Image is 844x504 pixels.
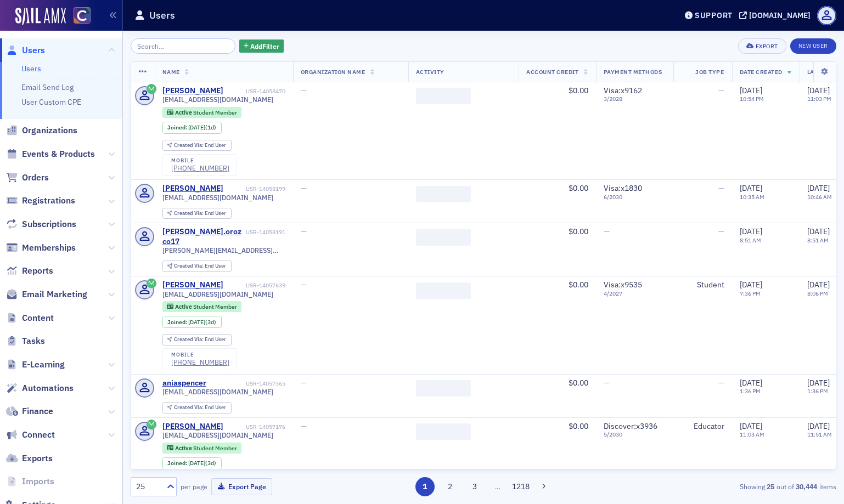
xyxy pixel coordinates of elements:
span: Finance [22,405,53,417]
time: 8:51 AM [807,236,829,244]
a: aniaspencer [162,378,206,388]
span: Registrations [22,195,75,207]
span: ‌ [416,282,471,299]
a: Active Student Member [167,109,237,116]
a: Subscriptions [6,218,76,230]
div: Student [681,280,724,290]
span: Created Via : [174,262,205,269]
div: USR-14057639 [225,282,285,289]
span: Memberships [22,242,76,254]
a: Active Student Member [167,444,237,451]
a: Active Student Member [167,303,237,310]
span: — [718,226,724,236]
span: [PERSON_NAME][EMAIL_ADDRESS][DOMAIN_NAME] [162,246,285,254]
a: View Homepage [66,7,91,26]
div: [PHONE_NUMBER] [171,358,229,366]
span: — [301,378,307,388]
span: Visa : x9535 [604,280,642,290]
div: Created Via: End User [162,208,232,219]
div: End User [174,211,226,217]
span: Connect [22,429,55,441]
span: ‌ [416,186,471,202]
span: Student Member [193,444,237,452]
span: [DATE] [807,421,830,431]
div: Joined: 2025-09-28 00:00:00 [162,122,222,134]
span: [DATE] [188,123,205,131]
a: User Custom CPE [21,97,81,107]
div: USR-14058199 [225,185,285,192]
img: SailAMX [74,7,91,24]
span: Date Created [740,68,783,76]
a: Tasks [6,335,45,347]
span: Student Member [193,303,237,310]
span: [DATE] [740,280,762,290]
span: [DATE] [807,280,830,290]
time: 1:36 PM [807,387,828,395]
time: 8:06 PM [807,290,828,297]
div: Active: Active: Student Member [162,443,242,454]
span: Events & Products [22,148,95,160]
span: — [718,378,724,388]
span: — [301,421,307,431]
div: [DOMAIN_NAME] [749,10,811,20]
span: Created Via : [174,209,205,217]
span: $0.00 [569,378,588,388]
span: — [604,378,610,388]
div: Joined: 2025-09-26 00:00:00 [162,316,222,328]
span: Organization Name [301,68,365,76]
span: $0.00 [569,86,588,95]
div: USR-14057176 [225,423,285,431]
span: [DATE] [807,378,830,388]
button: 1218 [511,477,531,496]
span: Organizations [22,124,77,137]
span: Active [175,303,193,310]
a: Organizations [6,124,77,137]
strong: 25 [765,482,777,491]
div: USR-14058470 [225,88,285,95]
span: — [301,86,307,95]
div: [PERSON_NAME] [162,422,223,432]
span: [DATE] [740,86,762,95]
a: [PERSON_NAME] [162,86,223,96]
div: Active: Active: Student Member [162,107,242,118]
span: [DATE] [807,86,830,95]
img: SailAMX [15,8,66,25]
button: AddFilter [239,39,284,53]
span: ‌ [416,423,471,440]
div: Created Via: End User [162,140,232,151]
span: $0.00 [569,280,588,290]
span: Orders [22,172,49,184]
a: Orders [6,172,49,184]
a: Users [21,64,41,73]
span: Content [22,312,54,324]
span: 6 / 2030 [604,194,666,201]
div: Active: Active: Student Member [162,301,242,312]
div: mobile [171,352,229,358]
a: [PERSON_NAME].orozco17 [162,227,244,246]
a: Finance [6,405,53,417]
div: [PHONE_NUMBER] [171,164,229,172]
time: 11:03 AM [740,431,764,438]
span: — [301,183,307,193]
a: [PERSON_NAME] [162,280,223,290]
time: 7:36 PM [740,290,761,297]
span: Joined : [167,124,188,131]
div: Showing out of items [609,482,836,491]
a: [PERSON_NAME] [162,184,223,194]
a: Connect [6,429,55,441]
span: — [718,183,724,193]
span: [DATE] [740,226,762,236]
span: Created Via : [174,141,205,149]
span: [DATE] [807,226,830,236]
span: 4 / 2027 [604,290,666,297]
span: Active [175,109,193,116]
div: End User [174,405,226,411]
div: Educator [681,422,724,432]
div: End User [174,337,226,343]
span: Created Via : [174,404,205,411]
time: 1:36 PM [740,387,761,395]
span: Users [22,44,45,56]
